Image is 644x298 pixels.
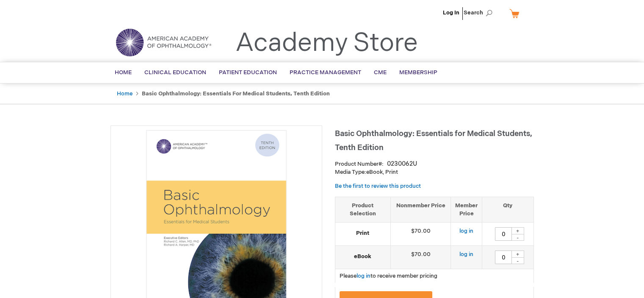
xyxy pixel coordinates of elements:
strong: Print [340,229,386,237]
td: $70.00 [390,246,451,269]
strong: eBook [340,253,386,261]
div: - [511,234,524,241]
a: log in [459,251,473,258]
strong: Basic Ophthalmology: Essentials for Medical Students, Tenth Edition [142,90,330,97]
span: Patient Education [219,69,277,76]
a: log in [459,228,473,234]
span: Basic Ophthalmology: Essentials for Medical Students, Tenth Edition [335,129,532,152]
a: Academy Store [235,28,418,58]
input: Qty [495,227,512,241]
div: 0230062U [387,160,417,168]
span: Clinical Education [144,69,206,76]
span: Practice Management [290,69,361,76]
a: Log In [443,9,459,16]
span: Search [464,4,496,21]
input: Qty [495,251,512,264]
p: eBook, Print [335,168,534,176]
div: + [511,251,524,258]
div: + [511,227,524,234]
span: Please to receive member pricing [340,273,437,279]
th: Product Selection [335,197,391,222]
th: Qty [482,197,533,222]
strong: Product Number [335,161,384,167]
a: Home [117,90,133,97]
span: CME [374,69,387,76]
span: Membership [399,69,437,76]
span: Home [115,69,132,76]
th: Nonmember Price [390,197,451,222]
strong: Media Type: [335,169,366,175]
a: log in [357,273,370,279]
td: $70.00 [390,223,451,246]
div: - [511,257,524,264]
th: Member Price [451,197,482,222]
a: Be the first to review this product [335,183,421,189]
